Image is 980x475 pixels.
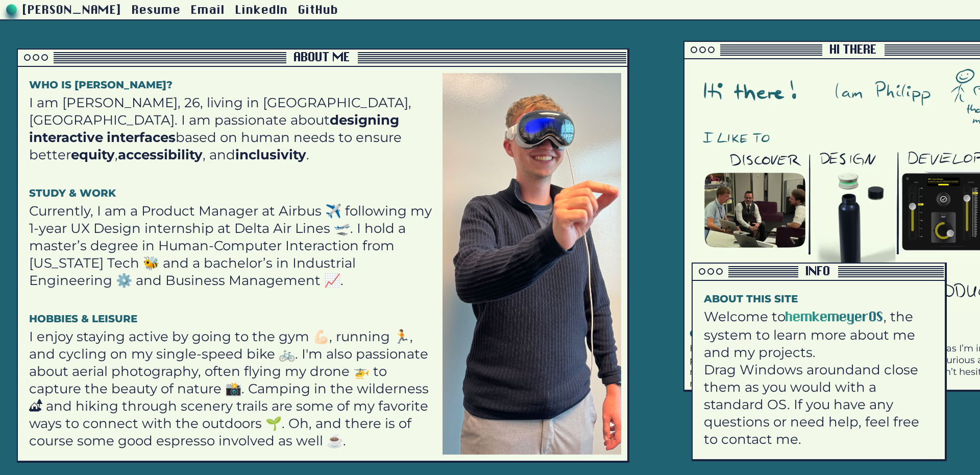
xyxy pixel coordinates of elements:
h4: Hobbies & Leisure [29,299,435,325]
div: Info [803,266,833,278]
h4: Study & Work [29,174,435,200]
div: Hi there [827,44,879,56]
a: [PERSON_NAME] [23,4,122,17]
h1: Who is [PERSON_NAME]? [29,78,435,91]
strong: inclusivity [235,147,306,163]
a: Email [191,4,226,17]
span: hemkemeyerOS [786,311,884,324]
h3: currently no projects [690,327,835,340]
h1: About this site [704,292,932,305]
p: I am [PERSON_NAME], 26, living in [GEOGRAPHIC_DATA], [GEOGRAPHIC_DATA]. I am passionate about bas... [29,94,435,163]
p: I enjoy staying active by going to the gym 💪🏻, running 🏃, and cycling on my single-speed bike 🚲. ... [29,328,435,449]
strong: accessibility [118,147,203,163]
span: Drag Windows around [704,362,854,378]
span: and close them as you would with a standard OS [704,362,918,413]
a: LinkedIn [236,4,289,17]
a: GitHub [299,4,339,17]
div: About Me [291,52,353,64]
a: Resume [132,4,181,17]
p: Welcome to , the system to learn more about me and my projects. . If you have any questions or ne... [704,308,932,448]
p: Currently, I am a Product Manager at Airbus ✈️ following my 1-year UX Design internship at Delta ... [29,202,435,289]
strong: equity [71,147,115,163]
